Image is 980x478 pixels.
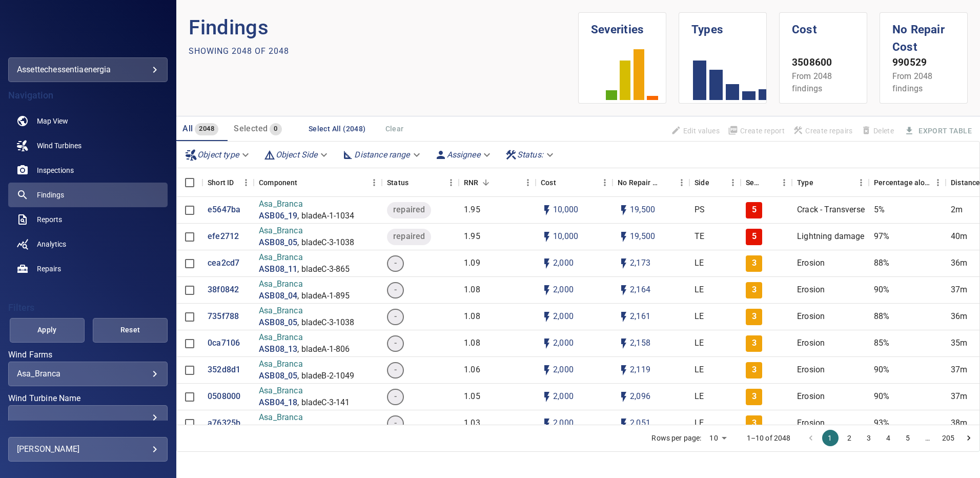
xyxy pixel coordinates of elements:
svg: Auto impact [618,337,630,350]
span: Reports [37,214,62,225]
div: [PERSON_NAME] [17,441,159,457]
p: Asa_Branca [259,412,345,424]
span: Wind Turbines [37,141,81,151]
p: Erosion [797,337,825,349]
p: , bladeC-3-1038 [297,237,354,249]
p: Rows per page: [651,433,701,443]
p: 36m [951,311,967,323]
p: , bladeC-3-141 [297,397,350,409]
p: 88% [874,257,889,269]
svg: Auto cost [541,337,553,350]
svg: Auto cost [541,231,553,243]
p: Erosion [797,417,825,429]
p: 37m [951,391,967,403]
div: Type [797,168,813,197]
p: ASB04_18 [259,397,297,409]
div: 10 [705,431,730,446]
div: Short ID [202,168,254,197]
p: 10,000 [553,204,578,216]
span: Reset [106,324,155,336]
div: Percentage along [869,168,946,197]
p: 3 [752,284,757,296]
svg: Auto impact [618,231,630,243]
a: ASB08_04 [259,290,297,302]
button: Go to page 4 [881,430,897,446]
button: Sort [479,175,493,190]
svg: Auto impact [618,417,630,430]
p: 0ca7106 [208,337,240,349]
svg: Auto impact [618,311,630,323]
p: 1.03 [464,417,480,429]
span: From 2048 findings [892,71,932,93]
p: Asa_Branca [259,252,350,264]
img: assettechessentiaenergia-logo [37,21,139,41]
p: Asa_Branca [259,225,354,237]
p: 352d8d1 [208,364,240,376]
div: Side [689,168,741,197]
svg: Auto cost [541,311,553,323]
a: findings active [8,183,168,207]
div: Distance range [338,146,426,164]
div: Status [382,168,459,197]
p: LE [695,391,704,403]
p: 735f788 [208,311,239,323]
label: Wind Farms [8,351,168,359]
p: 1.08 [464,337,480,349]
p: 2,158 [630,337,650,349]
p: , bladeA-1-1034 [297,210,354,222]
p: 5% [874,204,885,216]
span: Map View [37,116,68,126]
div: Side [695,168,709,197]
p: 37m [951,364,967,376]
p: 1–10 of 2048 [747,433,791,443]
button: Sort [556,175,570,190]
a: map noActive [8,109,168,133]
p: 990529 [892,55,955,70]
span: - [388,311,403,323]
p: 1.09 [464,257,480,269]
button: page 1 [822,430,839,446]
a: e5647ba [208,204,240,216]
p: 85% [874,337,889,349]
h1: Severities [591,13,654,38]
p: Asa_Branca [259,385,350,397]
a: ASB08_05 [259,237,297,249]
button: Go to next page [961,430,977,446]
a: ASB06_19 [259,210,297,222]
p: , bladeC-3-1038 [297,317,354,329]
p: 2,000 [553,337,574,349]
p: 2,000 [553,417,574,429]
p: 37m [951,284,967,296]
p: 2,000 [553,311,574,323]
p: Erosion [797,364,825,376]
p: 5 [752,204,757,216]
button: Menu [725,175,741,190]
p: 2,051 [630,417,650,429]
p: Erosion [797,391,825,403]
h4: Filters [8,303,168,313]
div: Cost [536,168,612,197]
h1: Types [691,13,754,38]
button: Menu [366,175,382,190]
p: 3 [752,337,757,349]
p: LE [695,337,704,349]
svg: Auto cost [541,417,553,430]
p: Erosion [797,311,825,323]
span: Findings that are included in repair orders can not be deleted [857,122,898,140]
p: 19,500 [630,204,655,216]
p: ASB08_13 [259,344,297,355]
button: Menu [930,175,946,190]
div: Component [259,168,297,197]
p: PS [695,204,705,216]
a: ASB04_14 [259,424,297,435]
p: Asa_Branca [259,332,350,344]
a: ASB08_11 [259,264,297,275]
span: Analytics [37,239,66,249]
div: Object Side [259,146,334,164]
p: LE [695,311,704,323]
p: , bladeB-2-1049 [297,370,354,382]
